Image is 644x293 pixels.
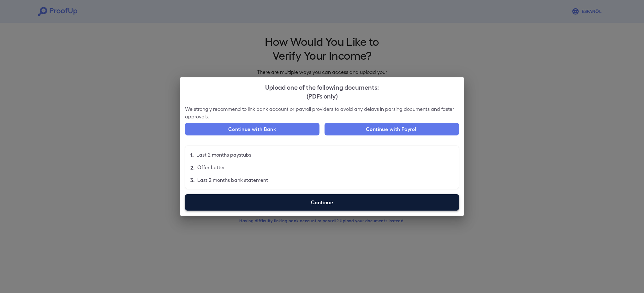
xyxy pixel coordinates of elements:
[197,176,268,184] p: Last 2 months bank statement
[185,91,459,100] div: (PDFs only)
[190,151,194,158] p: 1.
[325,123,459,135] button: Continue with Payroll
[185,194,459,211] label: Continue
[190,176,195,184] p: 3.
[185,123,319,135] button: Continue with Bank
[190,164,195,171] p: 2.
[180,77,464,105] h2: Upload one of the following documents:
[197,164,225,171] p: Offer Letter
[185,105,459,120] p: We strongly recommend to link bank account or payroll providers to avoid any delays in parsing do...
[196,151,251,158] p: Last 2 months paystubs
